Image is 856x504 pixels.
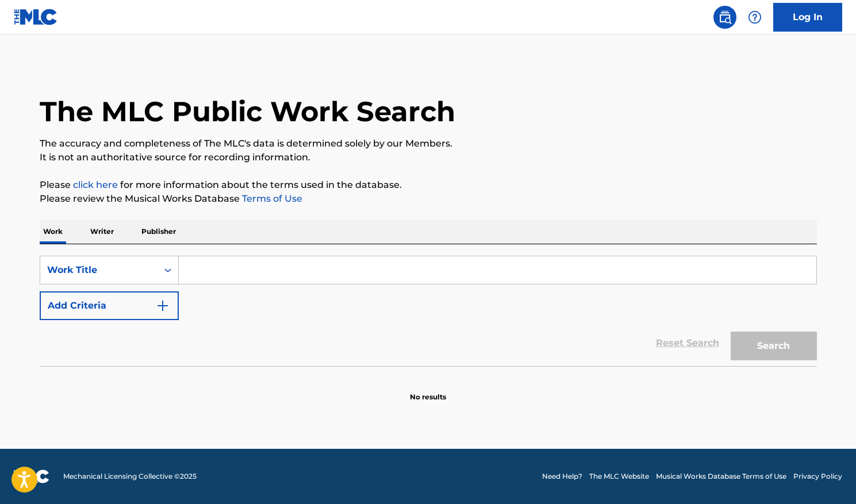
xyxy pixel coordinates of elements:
a: Public Search [713,6,736,29]
a: Privacy Policy [793,471,842,482]
a: Need Help? [542,471,582,482]
div: Work Title [47,263,151,277]
span: Mechanical Licensing Collective © 2025 [63,471,197,482]
p: It is not an authoritative source for recording information. [40,151,817,164]
a: click here [73,179,118,190]
p: Writer [87,220,117,244]
h1: The MLC Public Work Search [40,94,455,129]
a: The MLC Website [589,471,649,482]
button: Add Criteria [40,291,179,320]
a: Log In [773,3,842,32]
p: No results [410,378,446,402]
form: Search Form [40,256,817,366]
p: Please review the Musical Works Database [40,192,817,206]
p: Please for more information about the terms used in the database. [40,178,817,192]
p: Work [40,220,66,244]
p: Publisher [138,220,179,244]
img: search [718,10,732,24]
div: Help [743,6,766,29]
p: The accuracy and completeness of The MLC's data is determined solely by our Members. [40,137,817,151]
img: 9d2ae6d4665cec9f34b9.svg [156,299,170,313]
img: logo [14,470,49,483]
a: Musical Works Database Terms of Use [656,471,786,482]
img: help [748,10,762,24]
img: MLC Logo [14,9,58,25]
a: Terms of Use [240,193,302,204]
